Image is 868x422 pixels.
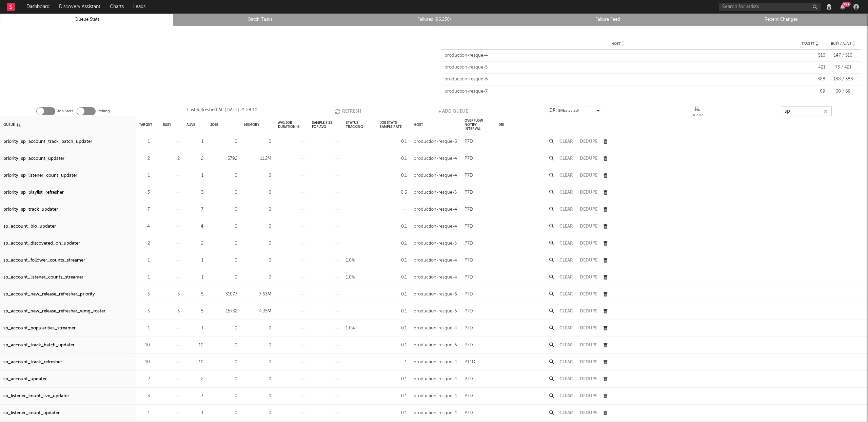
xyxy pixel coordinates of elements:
[346,324,355,332] div: 1.0%
[380,392,407,400] div: 0.1
[3,117,20,132] div: Queue
[559,275,573,280] button: Clear
[465,409,473,417] div: P7D
[244,189,271,197] div: 0
[244,138,271,146] div: 0
[414,138,457,146] div: production-resque-6
[210,307,237,315] div: 15732
[559,343,573,347] button: Clear
[244,341,271,349] div: 0
[3,239,80,248] a: sp_account_discovered_on_updater
[414,256,457,265] div: production-resque-4
[244,206,271,214] div: 0
[244,239,271,248] div: 0
[580,292,597,296] button: Dedupe
[795,52,825,59] div: 516
[139,223,150,231] div: 4
[380,172,407,180] div: 0.1
[244,172,271,180] div: 0
[3,324,76,332] div: sp_account_popularities_streamer
[139,409,150,417] div: 1
[186,189,203,197] div: 3
[3,290,95,299] a: sp_account_new_release_refresher_priority
[186,138,203,146] div: 1
[3,155,64,163] a: priority_sp_account_updater
[802,42,814,46] span: Target
[139,256,150,265] div: 1
[380,409,407,417] div: 0.1
[380,341,407,349] div: 0.1
[312,117,339,132] div: Sample Size For Avg
[3,138,92,146] div: priority_sp_account_track_batch_updater
[580,139,597,144] button: Dedupe
[465,239,473,248] div: P7D
[559,394,573,398] button: Clear
[3,223,56,231] a: sp_account_bio_updater
[691,106,704,119] div: Queue
[3,392,69,400] a: sp_listener_count_live_updater
[559,156,573,161] button: Clear
[829,52,857,59] div: 147 / 516
[580,377,597,381] button: Dedupe
[414,341,457,349] div: production-resque-6
[559,173,573,178] button: Clear
[611,42,620,46] span: Host
[186,239,203,248] div: 2
[414,290,457,299] div: production-resque-6
[244,273,271,282] div: 0
[139,392,150,400] div: 3
[3,256,85,265] a: sp_account_follower_counts_streamer
[795,64,825,71] div: 421
[210,155,237,163] div: 5792
[210,358,237,366] div: 0
[559,190,573,195] button: Clear
[465,117,492,132] div: Overflow Notify Interval
[559,292,573,296] button: Clear
[438,106,468,116] button: + Add Queue
[3,206,58,214] div: priority_sp_track_updater
[139,358,150,366] div: 10
[414,409,457,417] div: production-resque-4
[465,172,473,180] div: P7D
[414,117,423,132] div: Host
[829,64,857,71] div: 73 / 421
[498,117,504,132] div: DRI
[414,324,457,332] div: production-resque-4
[139,117,152,132] div: Target
[139,138,150,146] div: 1
[414,273,457,282] div: production-resque-4
[795,88,825,95] div: 69
[829,88,857,95] div: 30 / 69
[380,290,407,299] div: 0.1
[414,172,457,180] div: production-resque-4
[210,341,237,349] div: 0
[3,273,83,282] a: sp_account_listener_counts_streamer
[559,326,573,330] button: Clear
[414,189,457,197] div: production-resque-5
[558,107,579,115] span: ( 8 / 8 selected)
[210,290,237,299] div: 31077
[580,241,597,246] button: Dedupe
[580,173,597,178] button: Dedupe
[139,375,150,383] div: 2
[3,409,60,417] a: sp_listener_count_updater
[580,156,597,161] button: Dedupe
[346,256,355,265] div: 1.0%
[580,224,597,229] button: Dedupe
[3,189,64,197] div: priority_sp_playlist_refresher
[559,309,573,313] button: Clear
[3,307,105,315] a: sp_account_new_release_refresher_wmg_roster
[465,223,473,231] div: P7D
[580,411,597,415] button: Dedupe
[3,341,75,349] a: sp_account_track_batch_updater
[580,343,597,347] button: Dedupe
[414,392,457,400] div: production-resque-4
[210,117,219,132] div: Jobs
[580,275,597,280] button: Dedupe
[559,258,573,263] button: Clear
